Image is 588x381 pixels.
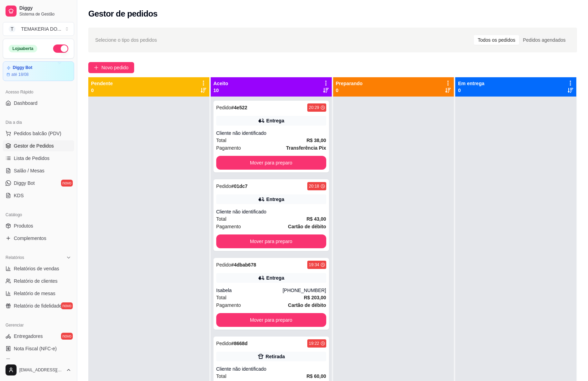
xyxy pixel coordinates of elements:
div: Todos os pedidos [474,35,519,45]
strong: # 8668d [231,341,248,346]
a: Relatórios de vendas [3,263,74,274]
strong: R$ 43,00 [307,216,326,222]
span: Total [216,137,227,144]
article: Diggy Bot [13,65,32,70]
span: Novo pedido [101,64,129,71]
div: Cliente não identificado [216,208,326,215]
a: Lista de Pedidos [3,153,74,164]
strong: Cartão de débito [288,224,326,229]
button: Pedidos balcão (PDV) [3,128,74,139]
a: Salão / Mesas [3,165,74,176]
a: Controle de caixa [3,355,74,367]
span: Salão / Mesas [14,167,44,174]
span: Dashboard [14,100,38,107]
span: Gestor de Pedidos [14,142,54,149]
button: Mover para preparo [216,156,326,170]
span: Pedidos balcão (PDV) [14,130,61,137]
strong: Cartão de débito [288,302,326,308]
a: Relatório de clientes [3,275,74,287]
div: [PHONE_NUMBER] [282,287,326,294]
span: Diggy Bot [14,180,35,187]
div: 20:29 [309,105,319,110]
strong: # 01dc7 [231,183,248,189]
strong: # 4dbab678 [231,262,256,268]
a: KDS [3,190,74,201]
div: Acesso Rápido [3,87,74,98]
span: Sistema de Gestão [19,11,71,17]
a: Produtos [3,220,74,231]
a: Relatório de fidelidadenovo [3,300,74,311]
span: Entregadores [14,333,43,340]
span: Pedido [216,341,231,346]
p: 0 [458,87,484,94]
span: Pagamento [216,301,241,309]
span: Lista de Pedidos [14,155,50,162]
a: Nota Fiscal (NFC-e) [3,343,74,354]
span: Total [216,215,227,223]
div: Catálogo [3,209,74,220]
span: T [9,26,16,32]
span: plus [94,65,99,70]
div: TEMAKERIA DO ... [21,26,61,32]
span: Total [216,372,227,380]
strong: R$ 203,00 [304,295,326,300]
div: 19:34 [309,262,319,268]
button: [EMAIL_ADDRESS][DOMAIN_NAME] [3,362,74,378]
a: DiggySistema de Gestão [3,3,74,19]
span: Relatório de mesas [14,290,56,297]
p: Em entrega [458,80,484,87]
span: Produtos [14,222,33,229]
span: Pagamento [216,223,241,230]
strong: Transferência Pix [286,145,326,151]
p: 10 [213,87,228,94]
a: Relatório de mesas [3,288,74,299]
p: Preparando [336,80,363,87]
strong: R$ 60,00 [307,373,326,379]
h2: Gestor de pedidos [88,8,158,19]
div: Retirada [266,353,285,360]
button: Mover para preparo [216,313,326,327]
a: Diggy Botnovo [3,178,74,189]
span: Selecione o tipo dos pedidos [95,36,157,44]
span: Nota Fiscal (NFC-e) [14,345,57,352]
div: Entrega [266,117,284,124]
a: Complementos [3,233,74,244]
div: Cliente não identificado [216,365,326,372]
span: Relatórios [6,255,24,260]
span: Relatório de clientes [14,278,58,284]
div: 19:22 [309,341,319,346]
span: Pagamento [216,144,241,152]
div: Dia a dia [3,117,74,128]
span: Controle de caixa [14,358,51,364]
div: Isabela [216,287,283,294]
p: 0 [336,87,363,94]
p: Aceito [213,80,228,87]
span: Relatório de fidelidade [14,302,62,309]
button: Alterar Status [53,44,68,53]
div: Loja aberta [9,45,37,52]
strong: # 4e522 [231,105,247,110]
button: Novo pedido [88,62,134,73]
span: Pedido [216,262,231,268]
span: Pedido [216,105,231,110]
p: 0 [91,87,113,94]
div: Entrega [266,196,284,203]
div: 20:18 [309,183,319,189]
div: Entrega [266,274,284,281]
a: Diggy Botaté 18/08 [3,61,74,81]
strong: R$ 38,00 [307,138,326,143]
div: Cliente não identificado [216,130,326,137]
a: Gestor de Pedidos [3,140,74,151]
span: [EMAIL_ADDRESS][DOMAIN_NAME] [19,367,63,373]
button: Mover para preparo [216,234,326,248]
article: até 18/08 [11,72,29,77]
span: Relatórios de vendas [14,265,59,272]
div: Pedidos agendados [519,35,569,45]
a: Dashboard [3,98,74,109]
span: Pedido [216,183,231,189]
span: Total [216,294,227,301]
div: Gerenciar [3,320,74,331]
span: Diggy [19,5,71,11]
span: Complementos [14,235,46,242]
p: Pendente [91,80,113,87]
